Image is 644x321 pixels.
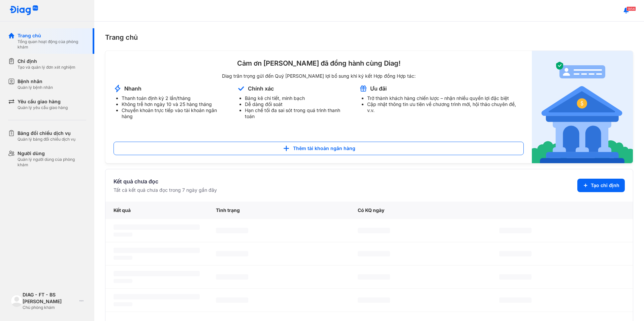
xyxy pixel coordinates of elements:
span: ‌ [499,297,532,303]
img: logo [9,5,38,16]
div: Có KQ ngày [350,202,491,219]
div: Quản lý người dùng của phòng khám [18,157,86,168]
div: Tình trạng [208,202,350,219]
li: Chuyển khoản trực tiếp vào tài khoản ngân hàng [122,107,229,119]
span: ‌ [216,251,248,256]
div: Quản lý bảng đối chiếu dịch vụ [18,137,75,142]
span: ‌ [114,256,132,260]
div: Kết quả [105,202,208,219]
span: 1856 [626,6,636,11]
li: Không trễ hơn ngày 10 và 25 hàng tháng [122,101,229,107]
div: Bệnh nhân [18,78,53,85]
li: Dễ dàng đối soát [245,101,351,107]
div: Tạo và quản lý đơn xét nghiệm [18,65,75,70]
img: logo [11,295,23,307]
img: account-announcement [114,84,122,93]
div: Trang chủ [18,32,86,39]
li: Trở thành khách hàng chiến lược – nhận nhiều quyền lợi đặc biệt [367,95,524,101]
img: account-announcement [359,84,367,93]
button: Thêm tài khoản ngân hàng [114,142,524,155]
img: account-announcement [532,51,633,163]
div: Quản lý bệnh nhân [18,85,53,90]
div: Cảm ơn [PERSON_NAME] đã đồng hành cùng Diag! [114,59,524,68]
div: Yêu cầu giao hàng [18,98,68,105]
span: ‌ [499,251,532,256]
span: ‌ [114,302,132,306]
div: Tất cả kết quả chưa đọc trong 7 ngày gần đây [114,187,217,193]
div: Quản lý yêu cầu giao hàng [18,105,68,110]
div: Bảng đối chiếu dịch vụ [18,130,75,137]
span: ‌ [499,228,532,233]
div: Người dùng [18,150,86,157]
span: Tạo chỉ định [591,182,619,189]
div: Chỉ định [18,58,75,65]
div: DIAG - FT - BS [PERSON_NAME] [23,291,77,305]
li: Thanh toán định kỳ 2 lần/tháng [122,95,229,101]
div: Diag trân trọng gửi đến Quý [PERSON_NAME] lợi bổ sung khi ký kết Hợp đồng Hợp tác: [114,73,524,79]
span: ‌ [114,279,132,283]
div: Chính xác [248,85,274,92]
div: Ưu đãi [370,85,387,92]
div: Chủ phòng khám [23,305,77,310]
button: Tạo chỉ định [577,179,625,192]
img: account-announcement [237,84,245,93]
span: ‌ [358,297,390,303]
span: ‌ [358,228,390,233]
span: ‌ [499,274,532,280]
div: Trang chủ [105,32,633,42]
span: ‌ [114,271,200,276]
span: ‌ [114,248,200,253]
span: ‌ [216,274,248,280]
li: Cập nhật thông tin ưu tiên về chương trình mới, hội thảo chuyên đề, v.v. [367,101,524,113]
span: ‌ [114,224,200,230]
li: Hạn chế tối đa sai sót trong quá trình thanh toán [245,107,351,119]
span: ‌ [216,228,248,233]
div: Nhanh [124,85,141,92]
div: Tổng quan hoạt động của phòng khám [18,39,86,50]
span: ‌ [114,233,132,237]
div: Kết quả chưa đọc [114,177,217,185]
li: Bảng kê chi tiết, minh bạch [245,95,351,101]
span: ‌ [358,274,390,280]
span: ‌ [358,251,390,256]
span: ‌ [216,297,248,303]
span: ‌ [114,294,200,299]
